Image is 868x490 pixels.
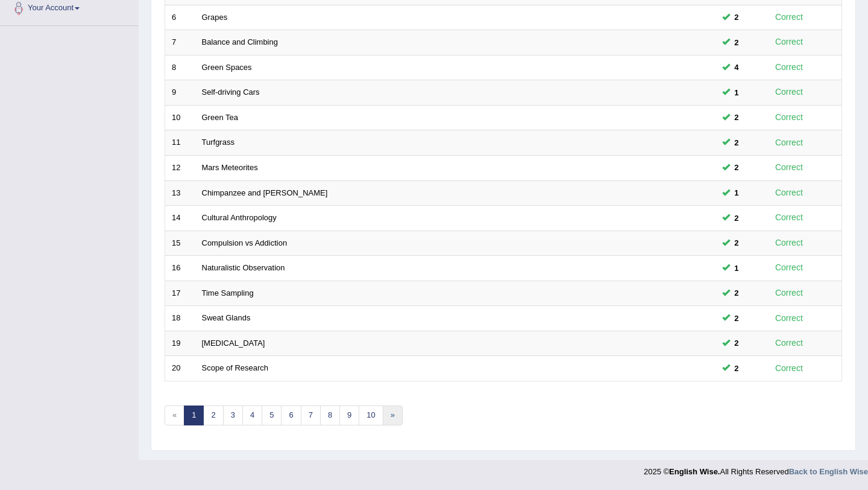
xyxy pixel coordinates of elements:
div: Correct [770,311,808,325]
a: 8 [320,406,340,425]
span: You can still take this question [730,136,744,149]
a: Grapes [202,13,228,22]
div: Correct [770,186,808,200]
td: 9 [165,80,195,106]
a: 3 [223,406,243,425]
td: 19 [165,331,195,356]
span: You can still take this question [730,161,744,174]
div: Correct [770,60,808,74]
div: Correct [770,236,808,250]
div: Correct [770,211,808,224]
span: You can still take this question [730,61,744,74]
a: Self-driving Cars [202,87,260,97]
a: Green Spaces [202,63,252,72]
td: 7 [165,30,195,56]
td: 12 [165,155,195,180]
a: Compulsion vs Addiction [202,238,288,247]
span: You can still take this question [730,36,744,49]
a: Balance and Climbing [202,37,278,46]
span: You can still take this question [730,111,744,124]
a: 5 [262,406,281,425]
a: 2 [203,406,223,425]
div: Correct [770,85,808,99]
a: Sweat Glands [202,313,251,322]
a: 9 [339,406,359,425]
span: You can still take this question [730,212,744,224]
td: 15 [165,231,195,256]
td: 16 [165,256,195,281]
a: Cultural Anthropology [202,213,277,222]
strong: English Wise. [669,467,720,476]
td: 8 [165,55,195,80]
span: You can still take this question [730,337,744,349]
a: 1 [184,406,204,425]
div: Correct [770,336,808,350]
span: You can still take this question [730,262,744,275]
div: Correct [770,261,808,275]
span: You can still take this question [730,312,744,325]
a: Scope of Research [202,363,269,372]
span: You can still take this question [730,362,744,375]
a: Back to English Wise [789,467,868,476]
a: 6 [281,406,301,425]
div: Correct [770,161,808,174]
a: 4 [242,406,262,425]
a: [MEDICAL_DATA] [202,339,265,348]
td: 20 [165,356,195,381]
td: 10 [165,105,195,130]
div: Correct [770,10,808,24]
a: 7 [301,406,321,425]
span: You can still take this question [730,86,744,99]
span: You can still take this question [730,237,744,249]
td: 13 [165,180,195,206]
div: Correct [770,35,808,49]
div: Correct [770,361,808,375]
a: Naturalistic Observation [202,263,285,272]
div: Correct [770,110,808,124]
span: You can still take this question [730,11,744,24]
a: Time Sampling [202,288,254,297]
div: Correct [770,286,808,300]
a: 10 [359,406,383,425]
a: » [383,406,403,425]
a: Turfgrass [202,138,234,147]
td: 17 [165,281,195,306]
span: « [165,406,184,425]
td: 6 [165,5,195,30]
td: 18 [165,306,195,331]
a: Mars Meteorites [202,163,258,172]
td: 11 [165,130,195,156]
span: You can still take this question [730,186,744,199]
span: You can still take this question [730,287,744,299]
a: Green Tea [202,113,238,122]
td: 14 [165,206,195,231]
div: Correct [770,136,808,150]
div: 2025 © All Rights Reserved [644,460,868,477]
a: Chimpanzee and [PERSON_NAME] [202,188,328,197]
